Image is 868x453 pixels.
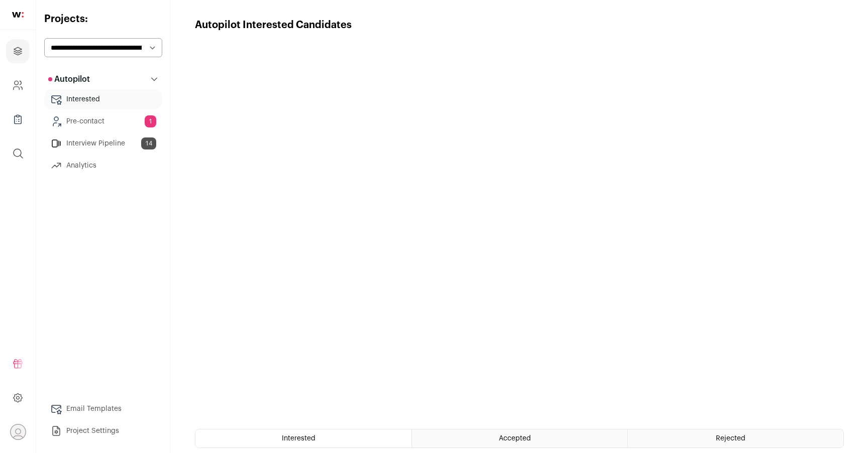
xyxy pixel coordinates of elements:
a: Analytics [44,156,162,176]
span: 14 [141,137,156,149]
a: Projects [6,39,30,63]
button: Autopilot [44,69,162,89]
a: Email Templates [44,399,162,419]
a: Project Settings [44,421,162,441]
a: Rejected [628,429,843,447]
button: Open dropdown [10,424,26,440]
p: Autopilot [48,73,90,85]
a: Company Lists [6,107,30,131]
a: Accepted [412,429,627,447]
a: Interested [44,89,162,109]
iframe: Autopilot Interested [195,32,844,417]
span: Rejected [716,435,745,442]
img: wellfound-shorthand-0d5821cbd27db2630d0214b213865d53afaa358527fdda9d0ea32b1df1b89c2c.svg [12,12,24,18]
h2: Projects: [44,12,162,26]
a: Interview Pipeline14 [44,133,162,154]
span: Accepted [499,435,531,442]
a: Pre-contact1 [44,111,162,131]
h1: Autopilot Interested Candidates [195,18,352,32]
span: 1 [145,115,156,127]
span: Interested [282,435,315,442]
a: Company and ATS Settings [6,73,30,97]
